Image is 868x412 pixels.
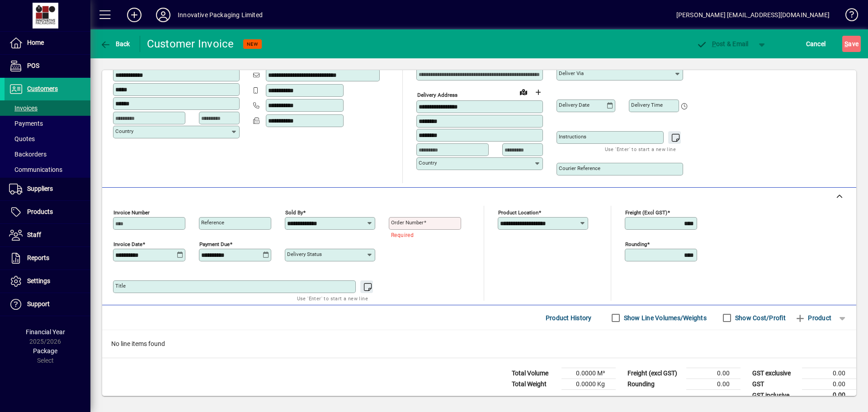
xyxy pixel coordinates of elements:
span: ost & Email [696,40,749,47]
td: GST inclusive [748,390,802,401]
td: 0.00 [802,368,856,379]
span: Quotes [9,135,35,142]
td: Total Weight [507,379,561,390]
mat-label: Country [419,160,437,166]
span: Backorders [9,151,47,158]
span: P [712,40,716,47]
a: Suppliers [5,178,90,200]
a: Settings [5,270,90,293]
app-page-header-button: Back [90,36,140,52]
a: POS [5,55,90,77]
mat-hint: Use 'Enter' to start a new line [297,293,368,303]
button: Back [98,36,132,52]
mat-label: Reference [201,219,224,226]
span: Product History [546,311,592,325]
a: Knowledge Base [839,2,857,31]
button: Save [842,36,861,52]
span: POS [27,62,39,69]
mat-label: Payment due [199,241,230,247]
mat-label: Order number [391,219,424,226]
a: Backorders [5,147,90,162]
span: Financial Year [26,328,65,336]
td: 0.0000 M³ [561,368,616,379]
a: Payments [5,116,90,131]
mat-label: Rounding [625,241,647,247]
span: Back [100,40,130,47]
button: Post & Email [692,36,753,52]
mat-label: Product location [498,209,538,216]
mat-label: Courier Reference [559,165,600,171]
span: Reports [27,254,49,261]
span: Invoices [9,104,38,112]
mat-label: Deliver via [559,70,584,76]
span: Support [27,300,50,308]
span: Settings [27,277,50,284]
mat-error: Required [391,230,454,239]
button: Product [790,310,836,326]
a: Home [5,32,90,54]
mat-label: Instructions [559,133,586,140]
td: GST [748,379,802,390]
label: Show Line Volumes/Weights [622,313,707,322]
div: [PERSON_NAME] [EMAIL_ADDRESS][DOMAIN_NAME] [676,8,830,22]
span: Payments [9,120,43,127]
span: Products [27,208,53,215]
a: View on map [516,85,531,99]
a: Products [5,201,90,223]
a: Staff [5,224,90,246]
span: S [844,40,848,47]
a: Reports [5,247,90,270]
span: Cancel [806,37,826,51]
div: No line items found [102,330,856,358]
td: 0.00 [802,379,856,390]
mat-label: Sold by [285,209,303,216]
a: Support [5,293,90,316]
label: Show Cost/Profit [733,313,786,322]
td: Freight (excl GST) [623,368,686,379]
td: GST exclusive [748,368,802,379]
button: Add [120,7,149,23]
mat-hint: Use 'Enter' to start a new line [605,144,676,154]
span: Staff [27,231,41,238]
a: Communications [5,162,90,177]
span: Package [33,347,57,355]
span: Customers [27,85,58,92]
td: Rounding [623,379,686,390]
mat-label: Delivery status [287,251,322,257]
a: Quotes [5,131,90,147]
span: ave [844,37,859,51]
span: Suppliers [27,185,53,192]
span: Communications [9,166,62,173]
mat-label: Title [115,283,126,289]
td: 0.0000 Kg [561,379,616,390]
a: Invoices [5,100,90,116]
td: Total Volume [507,368,561,379]
mat-label: Country [115,128,133,134]
div: Innovative Packaging Limited [178,8,263,22]
span: NEW [247,41,258,47]
div: Customer Invoice [147,37,234,51]
button: Profile [149,7,178,23]
mat-label: Invoice date [113,241,142,247]
mat-label: Delivery time [631,102,663,108]
mat-label: Freight (excl GST) [625,209,667,216]
td: 0.00 [802,390,856,401]
button: Cancel [804,36,828,52]
td: 0.00 [686,368,741,379]
span: Product [795,311,831,325]
button: Choose address [531,85,545,99]
button: Product History [542,310,595,326]
mat-label: Invoice number [113,209,150,216]
td: 0.00 [686,379,741,390]
mat-label: Delivery date [559,102,590,108]
span: Home [27,39,44,46]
